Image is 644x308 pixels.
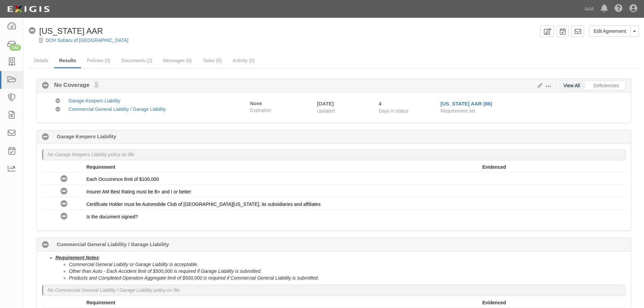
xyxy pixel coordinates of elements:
i: No Coverage [55,107,60,112]
div: 143 [9,45,21,51]
a: Details [29,54,53,67]
li: Commercial General Liablity or Garage Liability is acceptable. [69,261,626,268]
a: View All [558,82,585,89]
span: Each Occurrence limit of $100,000 [86,176,159,182]
li: Other than Auto - Each Accident limit of $500,000 is required if Garage Liability is submitted. [69,268,626,275]
i: Help Center - Complianz [615,5,623,13]
small: Pending Review [95,82,98,88]
strong: Evidenced [482,164,506,170]
span: Requirement set [440,108,475,114]
i: No Coverage [61,175,68,183]
i: No Coverage [61,213,68,220]
a: AAA [581,2,597,16]
i: No Coverage 4 days (since 09/26/2025) [42,134,49,141]
a: Tasks (0) [197,54,227,67]
div: California AAR [29,25,103,37]
span: Certificate Holder must be Automobile Club of [GEOGRAPHIC_DATA][US_STATE], its subsidiaries and a... [86,202,320,207]
span: Updated [317,108,335,114]
i: No Coverage [61,188,68,195]
a: [US_STATE] AAR (86) [440,101,492,106]
b: Commercial General Liability / Garage Liability [57,241,169,248]
a: Garage Keepers Liability [68,98,120,103]
li: : [55,254,626,281]
strong: Evidenced [482,300,506,305]
a: Policies (0) [82,54,115,67]
span: Is the document signed? [86,214,138,219]
div: [DATE] [317,100,369,107]
span: Days in status [379,108,408,114]
i: No Coverage [42,82,49,89]
i: No Coverage 4 days (since 09/26/2025) [42,241,49,248]
strong: Requirement [86,164,115,170]
a: DCH Subaru of [GEOGRAPHIC_DATA] [46,38,128,43]
img: logo-5460c22ac91f19d4615b14bd174203de0afe785f0fc80cf4dbbc73dc1793850b.png [5,3,52,15]
a: Results [54,54,81,68]
b: Garage Keepers Liability [57,133,116,140]
a: Activity (0) [228,54,260,67]
a: Messages (0) [158,54,197,67]
strong: Requirement [86,300,115,305]
i: No Coverage [55,99,60,103]
a: Edit Results [535,83,542,88]
i: No Coverage [29,27,36,34]
p: No Commercial General Liability / Garage Liability policy on file [48,287,180,293]
span: Insurer AM Best Rating must be B+ and I or better [86,189,191,194]
span: Expiration [250,107,312,114]
div: Since 09/26/2025 [379,100,435,107]
li: Products and Completed Operation Aggregate limit of $500,000 is required if Commercial General Li... [69,275,626,281]
u: Requirement Notes [55,255,99,260]
a: Deficiencies [589,82,624,89]
a: Documents (2) [116,54,158,67]
a: Commercial General Liability / Garage Liability [68,106,166,112]
a: Edit Agreement [589,25,630,37]
b: No Coverage [49,81,98,89]
strong: None [250,101,262,106]
span: [US_STATE] AAR [39,26,103,35]
p: No Garage Keepers Liability policy on file [48,151,134,158]
i: No Coverage [61,200,68,208]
